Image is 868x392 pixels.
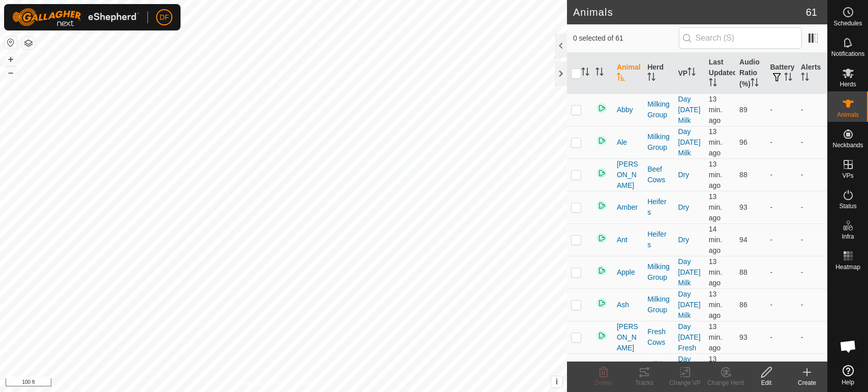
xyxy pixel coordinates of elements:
div: Milking Group [647,99,670,120]
div: Beef Cows [647,164,670,185]
span: [PERSON_NAME] [617,321,639,353]
p-sorticon: Activate to sort [595,69,604,77]
input: Search (S) [679,27,802,49]
a: Day [DATE] Milk [678,290,701,319]
a: Contact Us [293,379,323,388]
span: VPs [842,173,853,179]
span: Apple [617,267,635,278]
a: Dry [678,171,690,179]
h2: Animals [573,6,806,18]
span: Abby [617,105,633,115]
span: Delete [595,379,613,386]
td: - [797,321,827,353]
span: Animals [837,112,859,118]
p-sorticon: Activate to sort [647,74,655,82]
span: Heatmap [835,264,860,270]
th: Last Updated [705,53,735,94]
td: - [766,191,796,223]
a: Day [DATE] Milk [678,95,701,124]
span: Oct 11, 2025, 1:53 PM [709,95,722,124]
span: Status [839,203,856,209]
a: Day [DATE] Milk [678,127,701,157]
span: 96 [739,138,747,146]
span: 86 [739,301,747,309]
p-sorticon: Activate to sort [617,74,625,82]
span: 89 [739,106,747,114]
p-sorticon: Activate to sort [784,74,792,82]
img: returning on [595,167,608,179]
td: - [766,353,796,386]
span: 88 [739,171,747,179]
span: Ant [617,235,627,245]
div: Create [787,378,827,387]
td: - [766,126,796,158]
th: Audio Ratio (%) [735,53,766,94]
p-sorticon: Activate to sort [751,80,759,88]
div: Milking Group [647,359,670,380]
div: Edit [746,378,787,387]
a: Dry [678,236,690,244]
span: Oct 11, 2025, 1:52 PM [709,322,722,352]
td: - [766,93,796,126]
span: Ash [617,300,629,310]
p-sorticon: Activate to sort [709,80,717,88]
button: i [551,376,562,387]
div: Heifers [647,197,670,218]
img: returning on [595,330,608,342]
img: returning on [595,102,608,114]
th: VP [674,53,705,94]
span: Oct 11, 2025, 1:52 PM [709,192,722,222]
button: + [5,53,17,66]
th: Alerts [797,53,827,94]
p-sorticon: Activate to sort [687,69,696,77]
td: - [797,93,827,126]
span: Notifications [831,51,864,57]
div: Fresh Cows [647,326,670,348]
div: Milking Group [647,132,670,153]
td: - [797,223,827,256]
div: Milking Group [647,294,670,315]
div: Heifers [647,229,670,250]
span: 93 [739,203,747,211]
td: - [766,256,796,288]
img: returning on [595,297,608,309]
th: Herd [643,53,674,94]
td: - [797,126,827,158]
span: 0 selected of 61 [573,33,679,44]
th: Animal [613,53,643,94]
div: Change Herd [705,378,746,387]
img: returning on [595,232,608,244]
img: Gallagher Logo [12,8,139,26]
img: returning on [595,265,608,277]
a: Dry [678,203,690,211]
span: Oct 11, 2025, 1:53 PM [709,160,722,189]
button: Map Layers [22,37,35,49]
span: Oct 11, 2025, 1:52 PM [709,225,722,254]
img: returning on [595,200,608,212]
span: 93 [739,333,747,341]
span: Help [842,379,854,385]
span: DF [160,12,169,23]
span: i [556,377,558,386]
span: Oct 11, 2025, 1:53 PM [709,355,722,384]
a: Day [DATE] Milk [678,257,701,287]
span: Amber [617,202,638,213]
span: Herds [840,81,856,87]
span: Ale [617,137,627,148]
span: Neckbands [832,142,863,148]
a: Day [DATE] Fresh [678,322,701,352]
button: – [5,67,17,79]
td: - [797,256,827,288]
p-sorticon: Activate to sort [581,69,589,77]
span: Oct 11, 2025, 1:53 PM [709,257,722,287]
div: Milking Group [647,262,670,283]
span: Schedules [833,20,862,26]
td: - [766,223,796,256]
span: Oct 11, 2025, 1:53 PM [709,127,722,157]
img: returning on [595,135,608,147]
a: Day [DATE] Milk [678,355,701,384]
td: - [766,288,796,321]
span: 61 [806,5,817,20]
td: - [797,191,827,223]
span: [PERSON_NAME] [617,159,639,191]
